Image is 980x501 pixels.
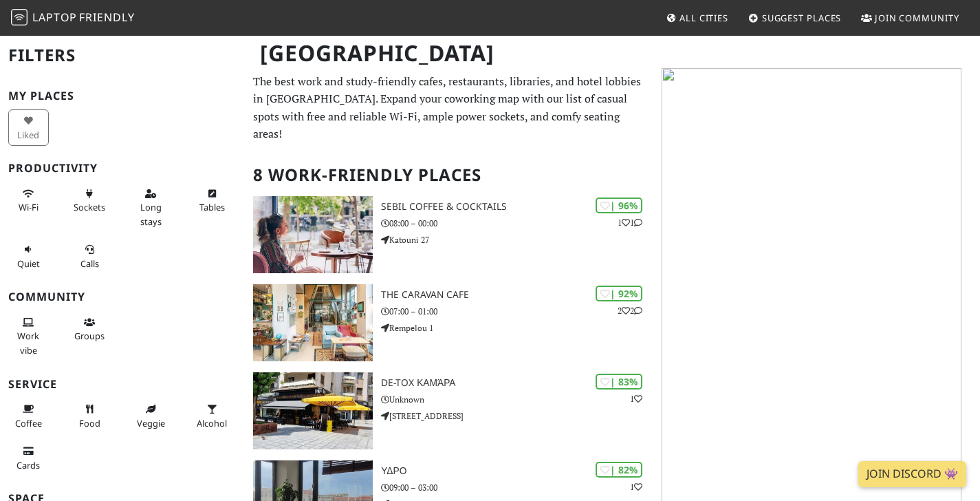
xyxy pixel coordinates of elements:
[8,290,237,303] h3: Community
[249,34,651,72] h1: [GEOGRAPHIC_DATA]
[381,481,653,494] p: 09:00 – 03:00
[381,305,653,318] p: 07:00 – 01:00
[875,12,959,24] span: Join Community
[8,182,49,219] button: Wi-Fi
[630,392,642,405] p: 1
[381,201,653,213] h3: Sebil Coffee & Cocktails
[245,284,653,361] a: The Caravan Cafe | 92% 22 The Caravan Cafe 07:00 – 01:00 Rempelou 1
[381,217,653,230] p: 08:00 – 00:00
[192,182,232,219] button: Tables
[381,321,653,334] p: Rempelou 1
[858,461,966,487] a: Join Discord 👾
[245,372,653,449] a: De-tox Καμάρα | 83% 1 De-tox Καμάρα Unknown [STREET_ADDRESS]
[199,201,225,213] span: Work-friendly tables
[74,201,105,213] span: Power sockets
[381,289,653,301] h3: The Caravan Cafe
[79,10,134,25] span: Friendly
[8,162,237,175] h3: Productivity
[8,378,237,391] h3: Service
[17,257,40,270] span: Quiet
[8,238,49,275] button: Quiet
[69,182,110,219] button: Sockets
[381,233,653,246] p: Katouni 27
[140,201,162,227] span: Long stays
[192,398,232,434] button: Alcohol
[245,196,653,273] a: Sebil Coffee & Cocktails | 96% 11 Sebil Coffee & Cocktails 08:00 – 00:00 Katouni 27
[253,73,645,143] p: The best work and study-friendly cafes, restaurants, libraries, and hotel lobbies in [GEOGRAPHIC_...
[762,12,842,24] span: Suggest Places
[630,480,642,493] p: 1
[17,459,40,471] span: Credit cards
[69,398,110,434] button: Food
[15,417,42,429] span: Coffee
[253,196,373,273] img: Sebil Coffee & Cocktails
[69,238,110,275] button: Calls
[197,417,227,429] span: Alcohol
[131,182,171,233] button: Long stays
[8,89,237,103] h3: My Places
[11,9,28,25] img: LaptopFriendly
[596,462,642,478] div: | 82%
[69,311,110,348] button: Groups
[8,440,49,476] button: Cards
[253,372,373,449] img: De-tox Καμάρα
[131,398,171,434] button: Veggie
[80,257,99,270] span: Video/audio calls
[74,330,105,342] span: Group tables
[137,417,165,429] span: Veggie
[596,198,642,213] div: | 96%
[856,6,965,30] a: Join Community
[618,216,642,229] p: 1 1
[596,374,642,390] div: | 83%
[19,201,39,213] span: Stable Wi-Fi
[17,330,39,356] span: People working
[8,398,49,434] button: Coffee
[381,409,653,423] p: [STREET_ADDRESS]
[8,34,237,76] h2: Filters
[381,377,653,389] h3: De-tox Καμάρα
[79,417,100,429] span: Food
[11,6,135,30] a: LaptopFriendly LaptopFriendly
[596,286,642,301] div: | 92%
[743,6,847,30] a: Suggest Places
[253,284,373,361] img: The Caravan Cafe
[32,10,77,25] span: Laptop
[381,393,653,406] p: Unknown
[660,6,734,30] a: All Cities
[8,311,49,361] button: Work vibe
[381,465,653,477] h3: ΥΔΡΟ
[618,304,642,317] p: 2 2
[253,154,645,196] h2: 8 Work-Friendly Places
[679,12,728,24] span: All Cities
